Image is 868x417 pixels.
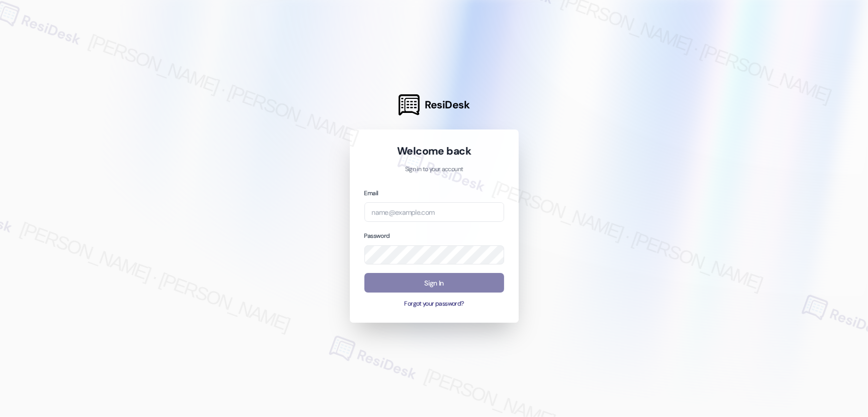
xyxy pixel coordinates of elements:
label: Password [364,232,390,240]
label: Email [364,189,378,197]
h1: Welcome back [364,144,504,158]
img: ResiDesk Logo [399,94,420,115]
input: name@example.com [364,202,504,222]
button: Forgot your password? [364,300,504,309]
p: Sign in to your account [364,165,504,174]
span: ResiDesk [425,98,469,112]
button: Sign In [364,273,504,293]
